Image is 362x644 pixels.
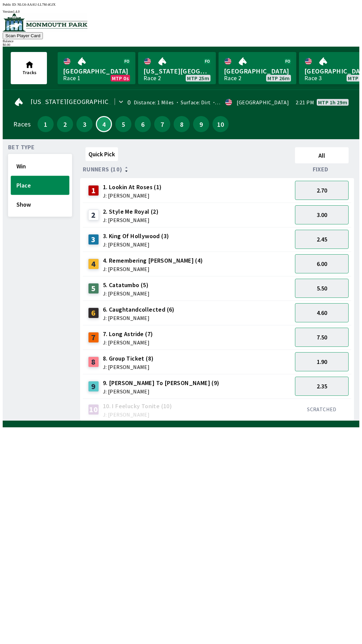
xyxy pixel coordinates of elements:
[267,75,290,81] span: MTP 26m
[57,116,73,132] button: 2
[88,150,115,158] span: Quick Pick
[3,13,87,32] img: venue logo
[143,75,161,81] div: Race 2
[295,303,349,322] button: 4.60
[88,357,99,367] div: 8
[154,116,170,132] button: 7
[103,402,172,411] span: 10. I Feelucky Tonite (10)
[63,67,130,75] span: [GEOGRAPHIC_DATA]
[298,152,346,159] span: All
[11,157,69,176] button: Win
[16,201,64,208] span: Show
[83,166,292,173] div: Runners (10)
[63,75,80,81] div: Race 1
[292,166,351,173] div: Fixed
[3,3,359,6] div: Public ID:
[296,100,314,105] span: 2:21 PM
[17,3,56,6] span: NLG6-AAAU-LL7M-4GJX
[103,183,162,192] span: 1. Lookin At Roses (1)
[174,116,190,132] button: 8
[103,364,154,370] span: J: [PERSON_NAME]
[88,332,99,343] div: 7
[78,122,91,126] span: 3
[317,309,327,317] span: 4.60
[13,121,31,127] div: Races
[213,116,229,132] button: 10
[317,358,327,366] span: 1.90
[103,340,153,345] span: J: [PERSON_NAME]
[11,52,47,84] button: Tracks
[210,99,268,106] span: Track Condition: Fast
[134,99,174,106] span: Distance: 1 Miles
[295,352,349,371] button: 1.90
[88,259,99,269] div: 4
[103,389,220,394] span: J: [PERSON_NAME]
[193,116,209,132] button: 9
[295,254,349,273] button: 6.00
[295,279,349,298] button: 5.50
[103,256,203,265] span: 4. Remembering [PERSON_NAME] (4)
[224,75,241,81] div: Race 2
[112,75,129,81] span: MTP 0s
[317,333,327,341] span: 7.50
[295,205,349,224] button: 3.00
[318,100,347,105] span: MTP 1h 29m
[313,167,328,172] span: Fixed
[3,32,43,39] button: Scan Player Card
[22,69,37,75] span: Tracks
[304,75,322,81] div: Race 3
[39,122,52,126] span: 1
[103,242,169,247] span: J: [PERSON_NAME]
[195,122,207,126] span: 9
[103,232,169,240] span: 3. King Of Hollywood (3)
[295,230,349,249] button: 2.45
[237,100,289,105] div: [GEOGRAPHIC_DATA]
[103,266,203,272] span: J: [PERSON_NAME]
[88,234,99,245] div: 3
[98,122,110,126] span: 4
[8,145,35,150] span: Bet Type
[143,67,210,75] span: [US_STATE][GEOGRAPHIC_DATA]
[103,291,149,296] span: J: [PERSON_NAME]
[58,52,135,84] a: [GEOGRAPHIC_DATA]Race 1MTP 0s
[219,52,296,84] a: [GEOGRAPHIC_DATA]Race 2MTP 26m
[88,308,99,318] div: 6
[88,404,99,415] div: 10
[103,379,220,387] span: 9. [PERSON_NAME] To [PERSON_NAME] (9)
[31,99,131,104] span: [US_STATE][GEOGRAPHIC_DATA]
[317,284,327,292] span: 5.50
[317,382,327,390] span: 2.35
[138,52,216,84] a: [US_STATE][GEOGRAPHIC_DATA]Race 2MTP 25m
[295,328,349,347] button: 7.50
[103,412,172,417] span: J: [PERSON_NAME]
[295,377,349,396] button: 2.35
[214,122,227,126] span: 10
[88,210,99,220] div: 2
[103,207,159,216] span: 2. Style Me Royal (2)
[3,39,359,43] div: Balance
[76,116,93,132] button: 3
[11,195,69,214] button: Show
[88,185,99,196] div: 1
[103,193,162,198] span: J: [PERSON_NAME]
[317,186,327,194] span: 2.70
[3,43,359,47] div: $ 0.00
[103,217,159,223] span: J: [PERSON_NAME]
[135,116,151,132] button: 6
[96,116,112,132] button: 4
[103,354,154,363] span: 8. Group Ticket (8)
[175,122,188,126] span: 8
[224,67,291,75] span: [GEOGRAPHIC_DATA]
[174,99,211,106] span: Surface: Dirt
[187,75,209,81] span: MTP 25m
[103,315,175,321] span: J: [PERSON_NAME]
[295,147,349,163] button: All
[88,283,99,294] div: 5
[127,100,131,105] div: 0
[11,176,69,195] button: Place
[85,147,118,161] button: Quick Pick
[317,260,327,268] span: 6.00
[295,181,349,200] button: 2.70
[295,406,349,413] div: SCRATCHED
[3,10,359,13] div: Version 1.4.0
